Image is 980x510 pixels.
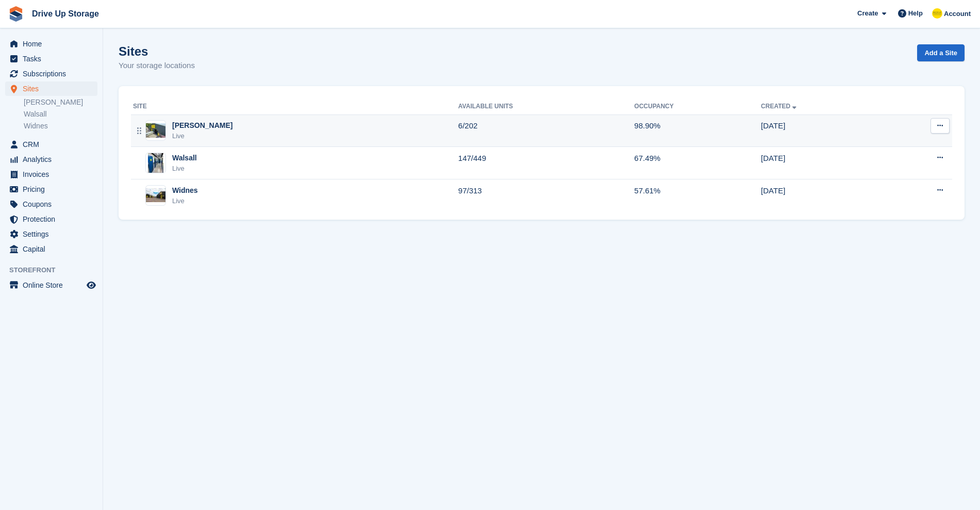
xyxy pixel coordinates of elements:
a: menu [5,67,97,81]
div: Widnes [172,185,198,196]
td: [DATE] [761,147,882,179]
a: menu [5,278,97,292]
span: Help [908,8,923,19]
a: menu [5,137,97,152]
th: Site [131,98,458,115]
span: Pricing [23,182,85,196]
span: Settings [23,227,85,241]
div: Live [172,163,197,174]
a: menu [5,212,97,226]
a: menu [5,81,97,96]
a: Preview store [85,279,97,291]
td: 57.61% [634,179,761,211]
th: Occupancy [634,98,761,115]
td: 97/313 [458,179,634,211]
a: menu [5,167,97,182]
a: menu [5,242,97,256]
td: 98.90% [634,114,761,147]
img: Image of Walsall site [148,153,163,173]
span: Online Store [23,278,85,292]
a: menu [5,227,97,241]
span: Capital [23,242,85,256]
a: Drive Up Storage [28,5,103,22]
div: Live [172,196,198,206]
th: Available Units [458,98,634,115]
span: Tasks [23,52,85,66]
a: [PERSON_NAME] [24,97,97,107]
a: menu [5,37,97,51]
div: Walsall [172,153,197,163]
span: Invoices [23,167,85,182]
td: 147/449 [458,147,634,179]
span: Subscriptions [23,67,85,81]
span: Coupons [23,197,85,211]
a: Add a Site [917,44,965,61]
td: 6/202 [458,114,634,147]
img: Image of Stroud site [146,123,165,138]
a: menu [5,197,97,211]
span: Account [944,9,971,19]
img: Crispin Vitoria [932,8,942,19]
div: Live [172,131,232,141]
span: Storefront [9,265,103,275]
span: Home [23,37,85,51]
a: Widnes [24,121,97,131]
td: 67.49% [634,147,761,179]
span: Sites [23,81,85,96]
td: [DATE] [761,114,882,147]
a: menu [5,152,97,167]
span: Create [857,8,878,19]
div: [PERSON_NAME] [172,120,232,131]
p: Your storage locations [119,60,195,72]
a: Created [761,103,799,110]
a: menu [5,182,97,196]
td: [DATE] [761,179,882,211]
span: Protection [23,212,85,226]
a: Walsall [24,109,97,119]
img: Image of Widnes site [146,188,165,202]
h1: Sites [119,44,195,58]
a: menu [5,52,97,66]
img: stora-icon-8386f47178a22dfd0bd8f6a31ec36ba5ce8667c1dd55bd0f319d3a0aa187defe.svg [8,6,24,22]
span: CRM [23,137,85,152]
span: Analytics [23,152,85,167]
